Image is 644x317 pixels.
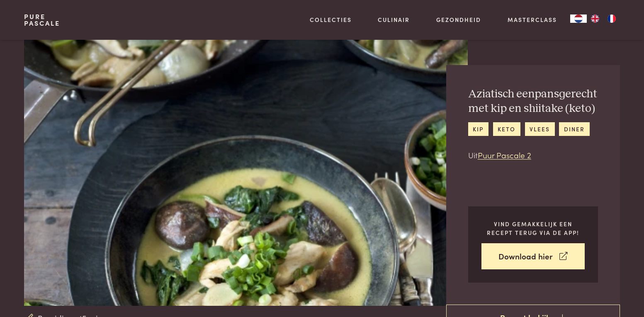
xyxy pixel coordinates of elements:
a: vlees [525,122,555,136]
a: Gezondheid [436,15,481,24]
a: Collecties [310,15,352,24]
div: Language [570,15,587,23]
a: keto [493,122,520,136]
h2: Aziatisch eenpansgerecht met kip en shiitake (keto) [468,87,598,116]
p: Vind gemakkelijk een recept terug via de app! [481,220,585,237]
a: kip [468,122,488,136]
a: EN [587,15,603,23]
a: PurePascale [24,13,60,27]
a: FR [603,15,620,23]
img: Aziatisch eenpansgerecht met kip en shiitake (keto) [24,40,467,306]
a: Download hier [481,243,585,269]
a: Puur Pascale 2 [478,149,531,160]
a: NL [570,15,587,23]
aside: Language selected: Nederlands [570,15,620,23]
a: Masterclass [508,15,557,24]
p: Uit [468,149,598,161]
a: Culinair [378,15,410,24]
ul: Language list [587,15,620,23]
a: diner [559,122,589,136]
